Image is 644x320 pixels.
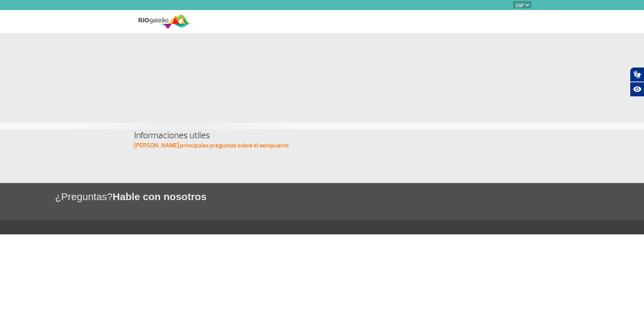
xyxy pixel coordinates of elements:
button: Abrir tradutor de língua de sinais. [630,67,644,82]
p: [PERSON_NAME] principales preguntas sobre el aeropuerto [134,142,510,150]
button: Abrir recursos assistivos. [630,82,644,97]
span: Hable con nosotros [113,191,207,202]
div: Plugin de acessibilidade da Hand Talk. [630,67,644,97]
h4: Informaciones utiles [134,129,510,142]
h1: ¿Preguntas? [55,190,644,203]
